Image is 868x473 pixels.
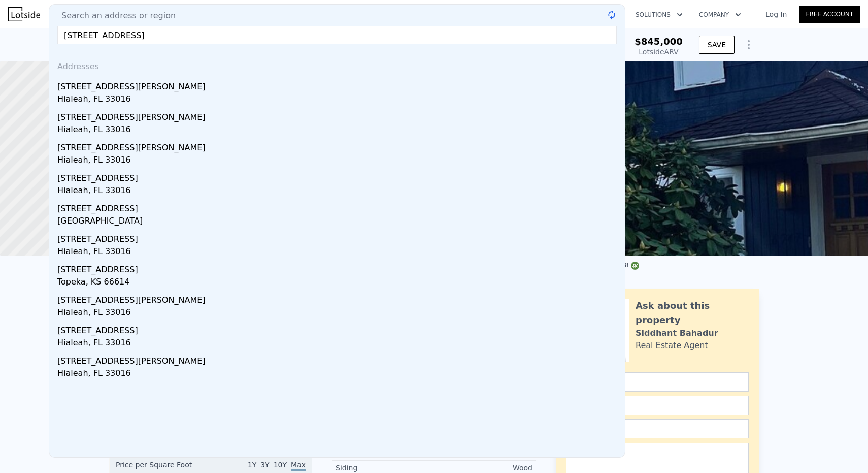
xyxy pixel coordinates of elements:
[434,463,532,473] div: Wood
[260,461,269,469] span: 3Y
[57,168,621,184] div: [STREET_ADDRESS]
[274,461,287,469] span: 10Y
[566,372,749,392] input: Name
[631,262,639,270] img: NWMLS Logo
[566,396,749,415] input: Email
[57,154,621,168] div: Hialeah, FL 33016
[57,290,621,306] div: [STREET_ADDRESS][PERSON_NAME]
[57,184,621,199] div: Hialeah, FL 33016
[691,6,749,24] button: Company
[248,461,256,469] span: 1Y
[636,339,708,352] div: Real Estate Agent
[57,199,621,215] div: [STREET_ADDRESS]
[53,52,621,77] div: Addresses
[57,77,621,93] div: [STREET_ADDRESS][PERSON_NAME]
[566,419,749,438] input: Phone
[291,461,306,471] span: Max
[57,93,621,107] div: Hialeah, FL 33016
[57,138,621,154] div: [STREET_ADDRESS][PERSON_NAME]
[57,123,621,138] div: Hialeah, FL 33016
[53,10,176,22] span: Search an address or region
[57,367,621,382] div: Hialeah, FL 33016
[57,26,617,44] input: Enter an address, city, region, neighborhood or zip code
[799,6,860,23] a: Free Account
[57,276,621,290] div: Topeka, KS 66614
[336,463,434,473] div: Siding
[57,215,621,229] div: [GEOGRAPHIC_DATA]
[57,260,621,276] div: [STREET_ADDRESS]
[57,321,621,337] div: [STREET_ADDRESS]
[739,35,759,55] button: Show Options
[699,36,735,54] button: SAVE
[627,6,691,24] button: Solutions
[8,7,40,21] img: Lotside
[57,245,621,260] div: Hialeah, FL 33016
[57,337,621,351] div: Hialeah, FL 33016
[57,229,621,245] div: [STREET_ADDRESS]
[635,36,683,47] span: $845,000
[636,327,718,339] div: Siddhant Bahadur
[57,107,621,123] div: [STREET_ADDRESS][PERSON_NAME]
[636,299,749,327] div: Ask about this property
[57,306,621,321] div: Hialeah, FL 33016
[635,47,683,57] div: Lotside ARV
[753,9,799,19] a: Log In
[57,351,621,367] div: [STREET_ADDRESS][PERSON_NAME]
